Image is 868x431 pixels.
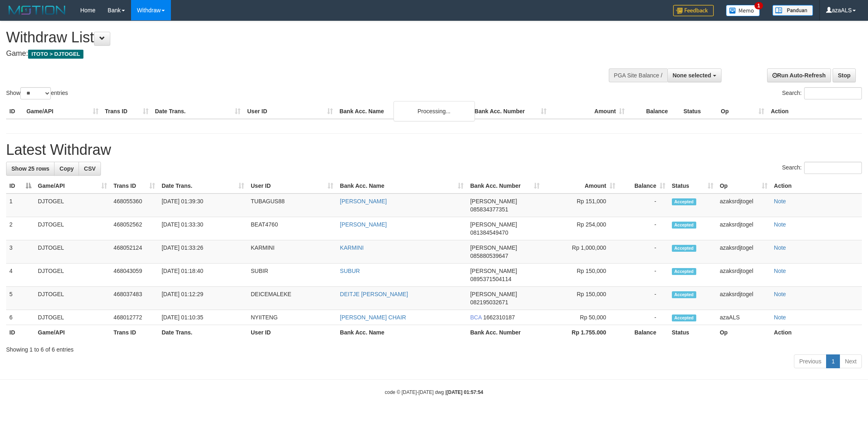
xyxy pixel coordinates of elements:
td: Rp 151,000 [543,194,619,217]
th: User ID: activate to sort column ascending [247,178,337,194]
td: azaksrdjtogel [717,240,771,264]
span: BCA [470,314,481,321]
span: 1 [754,2,763,9]
td: [DATE] 01:33:26 [158,240,247,264]
span: Show 25 rows [11,165,49,172]
label: Search: [782,162,862,174]
td: azaksrdjtogel [717,287,771,310]
th: Op [717,104,767,119]
span: Accepted [672,222,696,229]
div: PGA Site Balance / [609,68,667,82]
a: Copy [54,162,79,176]
input: Search: [804,87,862,99]
span: [PERSON_NAME] [470,268,517,274]
td: KARMINI [247,240,337,264]
td: 2 [6,217,35,240]
a: 1 [826,354,840,368]
th: Bank Acc. Number [471,104,550,119]
th: Bank Acc. Number: activate to sort column ascending [467,178,542,194]
td: Rp 150,000 [543,264,619,287]
img: Button%20Memo.svg [726,5,760,16]
td: DJTOGEL [35,240,110,264]
span: Copy [59,165,74,172]
select: Showentries [20,87,51,99]
small: code © [DATE]-[DATE] dwg | [385,389,483,395]
th: Trans ID: activate to sort column ascending [110,178,158,194]
td: - [619,240,669,264]
label: Show entries [6,87,68,99]
td: azaALS [717,310,771,325]
td: - [619,310,669,325]
td: [DATE] 01:33:30 [158,217,247,240]
th: Bank Acc. Name [336,104,471,119]
th: Trans ID [110,325,158,340]
img: panduan.png [772,5,813,16]
span: [PERSON_NAME] [470,198,517,205]
td: 1 [6,194,35,217]
th: User ID [247,325,337,340]
th: Bank Acc. Name [337,325,467,340]
h1: Withdraw List [6,29,571,46]
img: Feedback.jpg [673,5,714,16]
td: 468037483 [110,287,158,310]
span: Accepted [672,268,696,275]
th: Date Trans. [158,325,247,340]
span: Accepted [672,245,696,252]
td: 3 [6,240,35,264]
a: DEITJE [PERSON_NAME] [340,291,408,297]
a: SUBUR [340,268,360,274]
td: 468043059 [110,264,158,287]
th: Action [771,325,862,340]
th: Rp 1.755.000 [543,325,619,340]
span: Copy 085880539647 to clipboard [470,253,508,259]
div: Showing 1 to 6 of 6 entries [6,342,862,354]
td: Rp 150,000 [543,287,619,310]
a: Next [840,354,862,368]
td: DJTOGEL [35,194,110,217]
th: Status [680,104,717,119]
th: Status [669,325,717,340]
th: Amount: activate to sort column ascending [543,178,619,194]
td: DJTOGEL [35,310,110,325]
label: Search: [782,87,862,99]
th: Amount [550,104,628,119]
a: Note [774,268,786,274]
span: [PERSON_NAME] [470,291,517,297]
td: 4 [6,264,35,287]
button: None selected [667,68,722,82]
span: Accepted [672,291,696,298]
td: NYIITENG [247,310,337,325]
a: Previous [794,354,826,368]
th: ID [6,104,23,119]
td: azaksrdjtogel [717,194,771,217]
a: KARMINI [340,244,363,251]
td: [DATE] 01:12:29 [158,287,247,310]
span: Copy 1662310187 to clipboard [483,314,515,321]
td: 468052562 [110,217,158,240]
th: Game/API [35,325,110,340]
input: Search: [804,162,862,174]
a: Note [774,198,786,205]
td: [DATE] 01:10:35 [158,310,247,325]
th: ID [6,325,35,340]
span: Accepted [672,314,696,321]
td: SUBIR [247,264,337,287]
td: 5 [6,287,35,310]
span: ITOTO > DJTOGEL [28,50,83,59]
strong: [DATE] 01:57:54 [446,389,483,395]
a: [PERSON_NAME] [340,221,387,228]
td: Rp 1,000,000 [543,240,619,264]
td: 468052124 [110,240,158,264]
a: Stop [833,68,856,82]
span: [PERSON_NAME] [470,221,517,228]
td: azaksrdjtogel [717,264,771,287]
th: Bank Acc. Number [467,325,542,340]
td: - [619,194,669,217]
a: [PERSON_NAME] CHAIR [340,314,406,321]
h1: Latest Withdraw [6,142,862,158]
td: Rp 254,000 [543,217,619,240]
td: BEAT4760 [247,217,337,240]
td: DEICEMALEKE [247,287,337,310]
th: Op [717,325,771,340]
a: Show 25 rows [6,162,55,176]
